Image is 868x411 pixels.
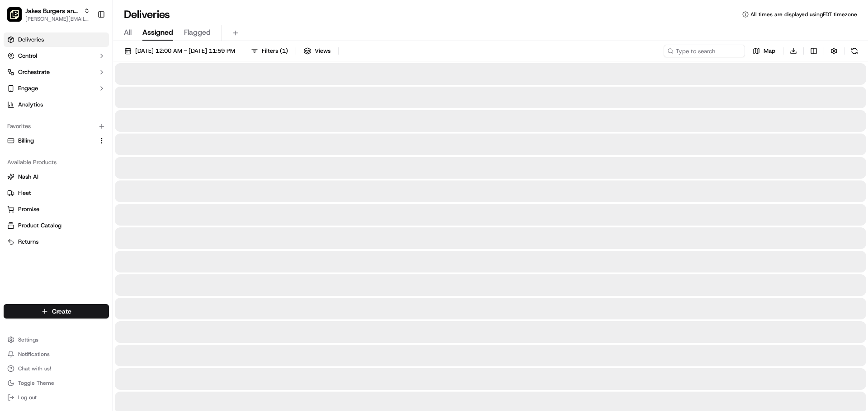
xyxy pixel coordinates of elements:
[4,170,109,184] button: Nash AI
[124,27,132,38] span: All
[750,11,857,18] span: All times are displayed using EDT timezone
[18,222,61,230] span: Product Catalog
[18,68,50,76] span: Orchestrate
[4,333,109,346] button: Settings
[749,45,779,57] button: Map
[664,45,745,57] input: Type to search
[848,45,861,57] button: Refresh
[18,36,44,44] span: Deliveries
[18,101,43,109] span: Analytics
[120,45,239,57] button: [DATE] 12:00 AM - [DATE] 11:59 PM
[4,155,109,170] div: Available Products
[4,119,109,134] div: Favorites
[280,47,288,55] span: ( 1 )
[142,27,173,38] span: Assigned
[52,307,71,316] span: Create
[4,304,109,319] button: Create
[25,15,90,23] button: [PERSON_NAME][EMAIL_ADDRESS][PERSON_NAME][DOMAIN_NAME]
[4,97,109,112] a: Analytics
[4,186,109,200] button: Fleet
[4,235,109,249] button: Returns
[4,377,109,389] button: Toggle Theme
[4,202,109,217] button: Promise
[18,205,39,213] span: Promise
[7,238,105,246] a: Returns
[4,4,94,25] button: Jakes Burgers and Beers FLOWER MOUNDJakes Burgers and Beers FLOWER MOUND[PERSON_NAME][EMAIL_ADDRE...
[7,7,22,22] img: Jakes Burgers and Beers FLOWER MOUND
[315,47,330,55] span: Views
[25,6,80,15] button: Jakes Burgers and Beers FLOWER MOUND
[4,49,109,63] button: Control
[7,222,105,230] a: Product Catalog
[4,391,109,404] button: Log out
[247,45,292,57] button: Filters(1)
[18,394,37,401] span: Log out
[135,47,235,55] span: [DATE] 12:00 AM - [DATE] 11:59 PM
[18,173,38,181] span: Nash AI
[4,348,109,360] button: Notifications
[4,81,109,96] button: Engage
[7,173,105,181] a: Nash AI
[7,189,105,197] a: Fleet
[4,134,109,148] button: Billing
[7,205,105,213] a: Promise
[18,238,38,246] span: Returns
[18,137,34,145] span: Billing
[124,7,170,22] h1: Deliveries
[4,65,109,79] button: Orchestrate
[18,365,51,372] span: Chat with us!
[18,84,38,92] span: Engage
[4,32,109,47] a: Deliveries
[764,47,775,55] span: Map
[4,362,109,375] button: Chat with us!
[184,27,211,38] span: Flagged
[18,336,38,343] span: Settings
[18,351,50,358] span: Notifications
[18,189,31,197] span: Fleet
[262,47,288,55] span: Filters
[18,52,37,60] span: Control
[7,137,94,145] a: Billing
[18,379,54,387] span: Toggle Theme
[300,45,335,57] button: Views
[4,218,109,233] button: Product Catalog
